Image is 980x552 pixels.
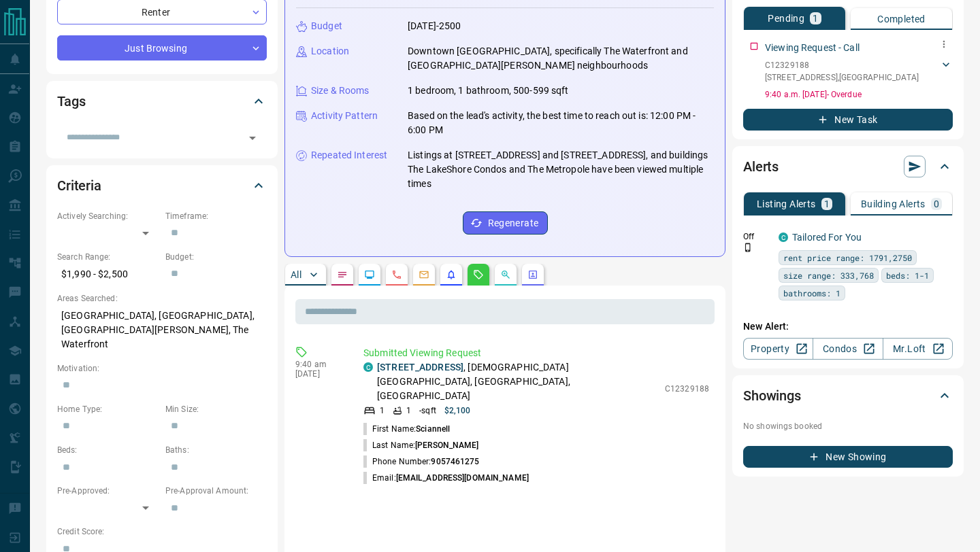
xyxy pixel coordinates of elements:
p: [GEOGRAPHIC_DATA], [GEOGRAPHIC_DATA], [GEOGRAPHIC_DATA][PERSON_NAME], The Waterfront [57,305,267,356]
p: Viewing Request - Call [765,41,860,55]
div: C12329188[STREET_ADDRESS],[GEOGRAPHIC_DATA] [765,56,953,86]
p: $1,990 - $2,500 [57,263,159,286]
div: Just Browsing [57,35,267,61]
svg: Agent Actions [527,269,538,280]
a: Mr.Loft [883,338,953,360]
svg: Notes [337,269,348,280]
p: Listings at [STREET_ADDRESS] and [STREET_ADDRESS], and buildings The LakeShore Condos and The Met... [408,148,714,191]
span: Sciannell [416,424,450,434]
svg: Opportunities [500,269,511,280]
p: Actively Searching: [57,210,159,222]
h2: Tags [57,90,85,112]
span: bathrooms: 1 [783,286,840,300]
p: C12329188 [665,383,709,395]
button: New Showing [743,446,953,468]
p: Last Name: [363,439,479,451]
p: [DATE]-2500 [408,19,461,33]
svg: Listing Alerts [446,269,457,280]
p: - sqft [419,404,436,417]
span: 9057461275 [431,457,479,466]
p: Min Size: [165,403,267,415]
a: Tailored For You [792,232,862,243]
p: Search Range: [57,251,159,263]
button: Open [243,128,262,148]
h2: Alerts [743,156,779,177]
p: Location [311,44,349,58]
span: rent price range: 1791,2750 [783,251,912,264]
p: No showings booked [743,420,953,432]
p: First Name: [363,423,450,435]
p: Timeframe: [165,210,267,222]
p: Baths: [165,444,267,456]
svg: Requests [473,269,484,280]
p: Budget: [165,251,267,263]
p: 1 [824,199,830,209]
p: Based on the lead's activity, the best time to reach out is: 12:00 PM - 6:00 PM [408,109,714,137]
svg: Push Notification Only [743,243,753,252]
p: 9:40 a.m. [DATE] - Overdue [765,88,953,101]
svg: Calls [391,269,402,280]
p: 1 bedroom, 1 bathroom, 500-599 sqft [408,84,569,98]
p: Pending [768,14,804,23]
div: Alerts [743,150,953,183]
p: C12329188 [765,59,919,71]
p: Pre-Approval Amount: [165,485,267,497]
p: Size & Rooms [311,84,370,98]
p: Activity Pattern [311,109,378,123]
p: Off [743,230,770,243]
span: [EMAIL_ADDRESS][DOMAIN_NAME] [396,473,529,483]
p: Completed [877,14,926,24]
svg: Emails [419,269,429,280]
p: Repeated Interest [311,148,387,162]
p: Phone Number: [363,455,480,468]
button: Regenerate [463,211,548,235]
h2: Criteria [57,175,101,196]
p: All [291,270,301,279]
p: Motivation: [57,362,267,375]
p: 0 [934,199,939,209]
div: Criteria [57,169,267,202]
p: 1 [380,404,385,417]
div: Showings [743,379,953,412]
p: $2,100 [444,404,471,417]
p: New Alert: [743,320,953,334]
p: , [DEMOGRAPHIC_DATA][GEOGRAPHIC_DATA], [GEOGRAPHIC_DATA], [GEOGRAPHIC_DATA] [377,360,658,403]
a: Property [743,338,813,360]
p: [STREET_ADDRESS] , [GEOGRAPHIC_DATA] [765,71,919,84]
a: [STREET_ADDRESS] [377,362,463,373]
p: [DATE] [295,369,343,379]
p: Submitted Viewing Request [363,346,709,360]
svg: Lead Browsing Activity [364,269,375,280]
p: Building Alerts [861,199,926,209]
h2: Showings [743,385,801,407]
p: Listing Alerts [757,199,816,209]
p: Beds: [57,444,159,456]
div: condos.ca [779,232,788,242]
p: 1 [406,404,411,417]
p: 1 [813,14,818,23]
span: size range: 333,768 [783,269,874,282]
span: beds: 1-1 [886,269,929,282]
p: 9:40 am [295,360,343,369]
span: [PERSON_NAME] [415,441,478,450]
p: Email: [363,472,529,484]
a: Condos [813,338,883,360]
p: Areas Searched: [57,292,267,305]
p: Home Type: [57,403,159,415]
div: Tags [57,85,267,118]
div: condos.ca [363,362,373,372]
p: Pre-Approved: [57,485,159,497]
p: Downtown [GEOGRAPHIC_DATA], specifically The Waterfront and [GEOGRAPHIC_DATA][PERSON_NAME] neighb... [408,44,714,73]
p: Budget [311,19,342,33]
p: Credit Score: [57,525,267,538]
button: New Task [743,109,953,131]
